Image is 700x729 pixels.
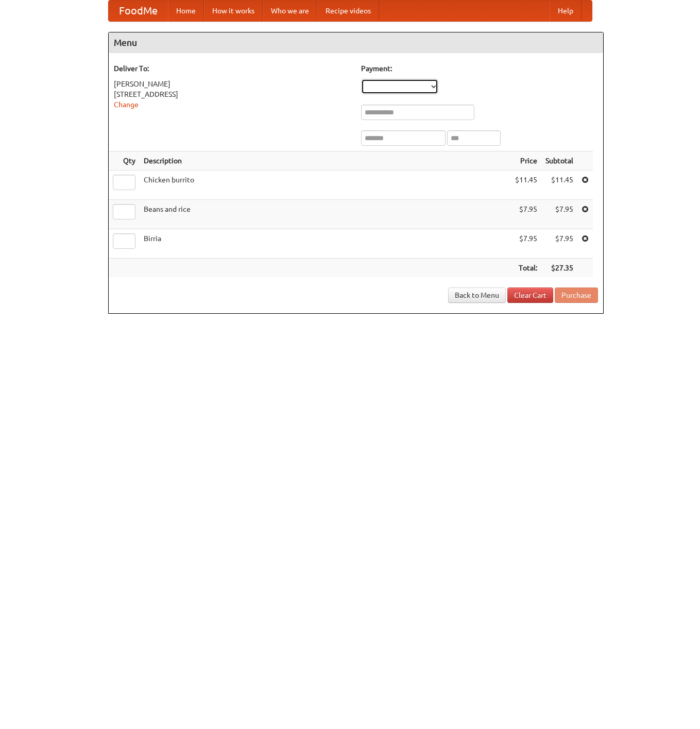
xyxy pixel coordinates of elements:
td: Chicken burrito [140,171,511,200]
th: Description [140,151,511,171]
a: How it works [204,1,263,21]
th: Qty [109,151,140,171]
div: [PERSON_NAME] [114,79,351,89]
th: $27.35 [541,259,577,278]
a: Home [168,1,204,21]
td: Beans and rice [140,200,511,229]
h4: Menu [109,32,603,53]
a: Change [114,100,139,109]
div: [STREET_ADDRESS] [114,89,351,99]
a: Who we are [263,1,317,21]
a: Recipe videos [317,1,379,21]
td: $11.45 [511,171,541,200]
td: $11.45 [541,171,577,200]
button: Purchase [555,287,598,303]
th: Subtotal [541,151,577,171]
h5: Payment: [361,63,598,74]
td: $7.95 [541,200,577,229]
a: Help [550,1,582,21]
td: $7.95 [541,229,577,259]
td: Birria [140,229,511,259]
td: $7.95 [511,229,541,259]
th: Price [511,151,541,171]
th: Total: [511,259,541,278]
a: Back to Menu [448,287,506,303]
h5: Deliver To: [114,63,351,74]
a: FoodMe [109,1,168,21]
td: $7.95 [511,200,541,229]
a: Clear Cart [507,287,553,303]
